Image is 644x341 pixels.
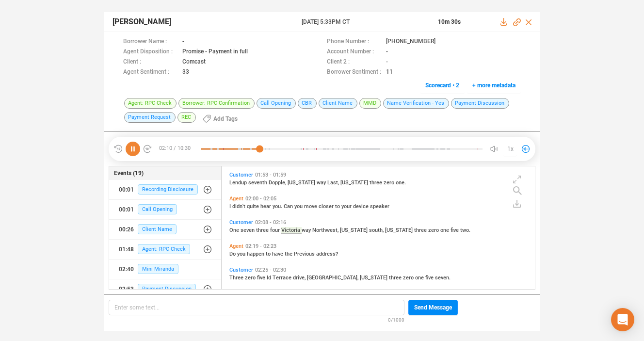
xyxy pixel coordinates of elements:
[123,67,177,78] span: Agent Sentiment :
[435,275,451,281] span: seven.
[119,222,134,237] div: 00:26
[257,98,296,109] span: Call Opening
[138,224,177,234] span: Client Name
[124,98,177,109] span: Agent: RPC Check
[298,98,317,109] span: CBR
[415,275,425,281] span: one
[460,227,470,233] span: two.
[294,203,304,210] span: you
[312,227,340,233] span: Northwest,
[451,98,509,109] span: Payment Discussion
[420,78,465,93] button: Scorecard • 2
[229,179,248,186] span: Lendup
[109,260,221,279] button: 02:40Mini Miranda
[237,251,247,257] span: you
[260,203,273,210] span: hear
[123,47,177,57] span: Agent Disposition :
[182,37,184,47] span: -
[229,267,253,273] span: Customer
[229,243,243,249] span: Agent
[243,243,278,249] span: 02:19 - 02:23
[109,240,221,259] button: 01:48Agent: RPC Check
[294,251,316,257] span: Previous
[229,251,237,257] span: Do
[369,227,385,233] span: south,
[273,275,293,281] span: Terrace
[114,169,144,178] span: Events (19)
[428,227,440,233] span: zero
[253,172,288,178] span: 01:53 - 01:59
[360,275,389,281] span: [US_STATE]
[270,227,281,233] span: four
[288,179,317,186] span: [US_STATE]
[386,67,393,78] span: 11
[248,179,269,186] span: seventh
[124,112,176,123] span: Payment Request
[229,275,245,281] span: Three
[383,98,449,109] span: Name Verification - Yes
[389,275,403,281] span: three
[138,184,198,195] span: Recording Disclosure
[281,227,302,234] span: Victoria
[227,169,535,289] div: grid
[327,37,381,47] span: Phone Number :
[229,227,241,233] span: One
[403,275,415,281] span: zero
[425,275,435,281] span: five
[319,98,357,109] span: Client Name
[438,18,461,25] span: 10m 30s
[113,16,171,28] span: [PERSON_NAME]
[341,203,353,210] span: your
[340,227,369,233] span: [US_STATE]
[319,203,335,210] span: closer
[353,203,370,210] span: device
[269,179,288,186] span: Dopple,
[197,111,243,127] button: Add Tags
[611,308,634,331] div: Open Intercom Messenger
[327,179,340,186] span: Last,
[472,78,515,93] span: + more metadata
[414,300,452,315] span: Send Message
[138,264,178,274] span: Mini Miranda
[396,179,406,186] span: one.
[182,67,189,78] span: 33
[386,47,388,57] span: -
[257,275,267,281] span: five
[408,300,458,315] button: Send Message
[256,227,270,233] span: three
[272,251,285,257] span: have
[302,17,426,26] span: [DATE] 5:33PM CT
[138,204,177,214] span: Call Opening
[241,227,256,233] span: seven
[340,179,370,186] span: [US_STATE]
[304,203,319,210] span: move
[253,267,288,273] span: 02:25 - 02:30
[245,275,257,281] span: zero
[335,203,341,210] span: to
[316,251,338,257] span: address?
[386,37,435,47] span: [PHONE_NUMBER]
[273,203,284,210] span: you.
[385,227,414,233] span: [US_STATE]
[119,261,134,277] div: 02:40
[229,203,232,210] span: I
[414,227,428,233] span: three
[229,195,243,202] span: Agent
[177,112,196,123] span: REC
[285,251,294,257] span: the
[243,195,278,202] span: 02:00 - 02:05
[451,227,460,233] span: five
[317,179,327,186] span: way
[247,203,260,210] span: quite
[182,57,206,67] span: Comcast
[293,275,307,281] span: drive,
[327,47,381,57] span: Account Number :
[247,251,266,257] span: happen
[440,227,451,233] span: one
[213,111,238,127] span: Add Tags
[507,141,514,157] span: 1x
[386,57,388,67] span: -
[109,200,221,219] button: 00:01Call Opening
[253,219,288,226] span: 02:08 - 02:16
[370,203,389,210] span: speaker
